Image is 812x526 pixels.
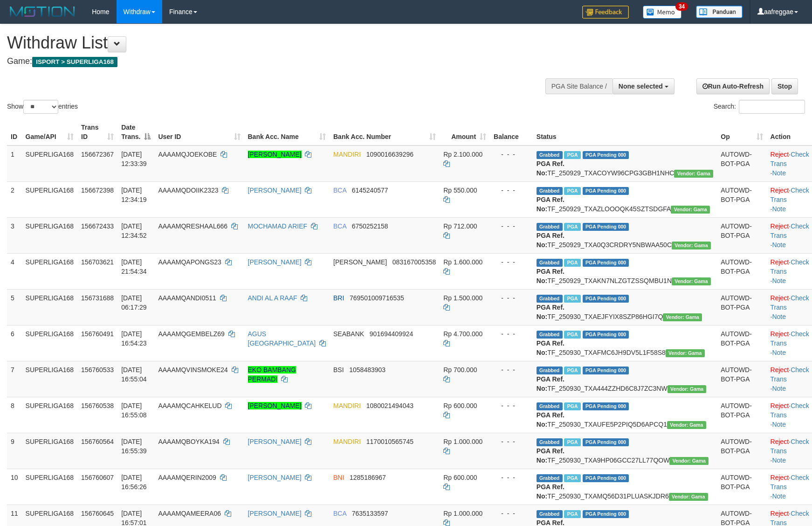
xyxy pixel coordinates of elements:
div: PGA Site Balance / [545,78,612,94]
td: 9 [7,433,22,469]
span: AAAAMQCAHKELUD [158,402,221,409]
span: Vendor URL: https://trx31.1velocity.biz [663,313,702,321]
td: AUTOWD-BOT-PGA [717,289,766,325]
a: Note [772,169,786,177]
a: Reject [771,258,789,266]
span: 156703621 [81,258,114,266]
span: 156760645 [81,510,114,517]
td: TF_250929_TXAZLOOOQK45SZTSDGFA [533,181,717,217]
a: Note [772,492,786,500]
a: [PERSON_NAME] [248,187,302,194]
h4: Game: [7,57,532,66]
span: BRI [333,294,344,302]
td: 1 [7,145,22,182]
span: Rp 1.000.000 [443,438,482,445]
span: 156760533 [81,366,114,374]
span: Rp 600.000 [443,402,477,409]
span: 156760564 [81,438,114,445]
div: - - - [494,257,529,267]
div: - - - [494,221,529,231]
a: MOCHAMAD ARIEF [248,222,308,230]
td: TF_250929_TXAKN7NLZGTZSSQMBU1N [533,253,717,289]
img: Button%20Memo.svg [643,6,682,19]
button: None selected [612,78,674,94]
span: 156760491 [81,330,114,338]
td: 8 [7,397,22,433]
td: AUTOWD-BOT-PGA [717,325,766,361]
a: Note [772,385,786,392]
b: PGA Ref. No: [537,411,564,428]
span: [DATE] 12:34:19 [121,187,147,203]
span: PGA Pending [583,510,629,518]
a: Note [772,241,786,249]
b: PGA Ref. No: [537,196,564,213]
span: Vendor URL: https://trx31.1velocity.biz [674,170,713,178]
a: Reject [771,294,789,302]
td: TF_250930_TXAUFE5P2PIQ5D6APCQ1 [533,397,717,433]
td: TF_250930_TXA9HP06GCC27LL77QOW [533,433,717,469]
span: AAAAMQRESHAAL666 [158,222,227,230]
a: AGUS [GEOGRAPHIC_DATA] [248,330,316,347]
div: - - - [494,473,529,482]
a: [PERSON_NAME] [248,510,302,517]
td: AUTOWD-BOT-PGA [717,217,766,253]
span: SEABANK [333,330,364,338]
a: Check Trans [771,366,809,383]
span: [DATE] 21:54:34 [121,258,147,275]
a: Check Trans [771,474,809,491]
span: Rp 700.000 [443,366,477,374]
td: AUTOWD-BOT-PGA [717,469,766,505]
span: AAAAMQJOEKOBE [158,151,217,158]
span: AAAAMQGEMBELZ69 [158,330,224,338]
span: [DATE] 16:56:26 [121,474,147,491]
span: Grabbed [537,510,563,518]
span: Copy 1058483903 to clipboard [349,366,385,374]
td: AUTOWD-BOT-PGA [717,433,766,469]
span: PGA Pending [583,295,629,303]
span: 34 [675,2,688,11]
span: 156672367 [81,151,114,158]
span: Copy 769501009716535 to clipboard [350,294,404,302]
span: Grabbed [537,223,563,231]
span: Copy 7635133597 to clipboard [352,510,388,517]
span: Grabbed [537,367,563,374]
td: TF_250930_TXAEJFYIX8SZP86HGI7Q [533,289,717,325]
a: Reject [771,222,789,230]
th: Status [533,119,717,145]
span: Copy 901694409924 to clipboard [370,330,413,338]
span: Marked by aafsoycanthlai [564,223,580,231]
span: BSI [333,366,344,374]
span: Copy 1080021494043 to clipboard [366,402,413,409]
a: Note [772,421,786,428]
th: Balance [490,119,533,145]
span: BCA [333,222,346,230]
span: 156760538 [81,402,114,409]
span: Marked by aafsengchandara [564,438,580,446]
b: PGA Ref. No: [537,375,564,392]
span: Marked by aafheankoy [564,331,580,339]
span: AAAAMQAPONGS23 [158,258,221,266]
a: Stop [771,78,798,94]
td: SUPERLIGA168 [22,253,78,289]
span: BCA [333,510,346,517]
td: AUTOWD-BOT-PGA [717,253,766,289]
span: PGA Pending [583,331,629,339]
td: 3 [7,217,22,253]
td: SUPERLIGA168 [22,433,78,469]
td: SUPERLIGA168 [22,217,78,253]
td: SUPERLIGA168 [22,361,78,397]
a: Note [772,205,786,213]
a: [PERSON_NAME] [248,474,302,481]
span: Vendor URL: https://trx31.1velocity.biz [666,349,705,357]
span: Copy 1285186967 to clipboard [350,474,386,481]
span: MANDIRI [333,402,361,409]
span: Rp 1.000.000 [443,510,482,517]
a: Reject [771,151,789,158]
th: Bank Acc. Number: activate to sort column ascending [330,119,440,145]
span: PGA Pending [583,438,629,446]
td: SUPERLIGA168 [22,397,78,433]
span: [DATE] 12:34:52 [121,222,147,239]
span: Rp 1.500.000 [443,294,482,302]
td: AUTOWD-BOT-PGA [717,145,766,182]
td: SUPERLIGA168 [22,469,78,505]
